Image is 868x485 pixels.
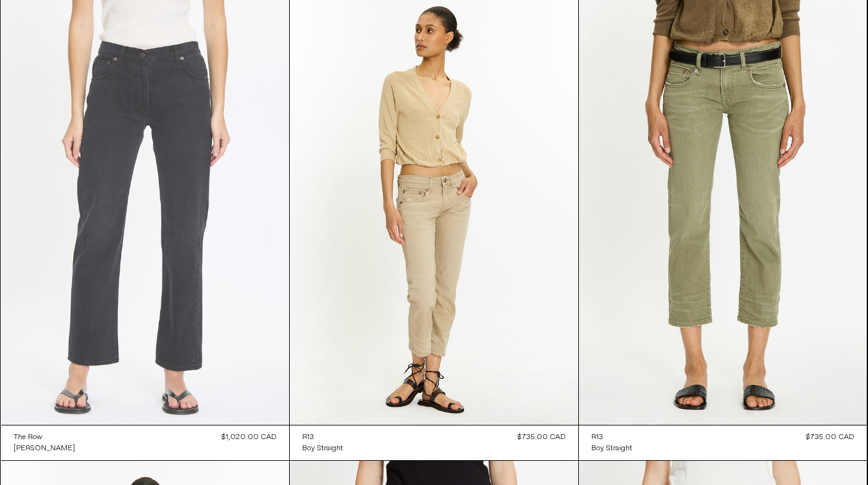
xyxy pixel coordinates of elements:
a: The Row [14,432,75,443]
div: $735.00 CAD [517,432,566,443]
div: R13 [302,432,314,443]
a: [PERSON_NAME] [14,443,75,454]
div: $735.00 CAD [806,432,854,443]
div: Boy Straight [591,443,632,454]
div: [PERSON_NAME] [14,443,75,454]
div: The Row [14,432,42,443]
a: Boy Straight [591,443,632,454]
a: Boy Straight [302,443,343,454]
div: $1,020.00 CAD [221,432,277,443]
div: Boy Straight [302,443,343,454]
a: R13 [302,432,343,443]
a: R13 [591,432,632,443]
div: R13 [591,432,603,443]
